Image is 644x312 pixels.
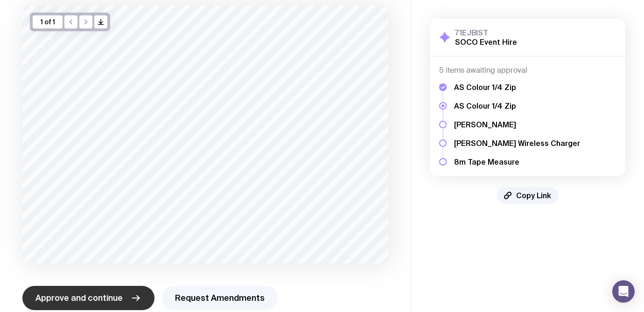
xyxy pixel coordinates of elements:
g: /> /> [98,20,104,25]
h2: SOCO Event Hire [455,37,517,47]
h5: [PERSON_NAME] Wireless Charger [454,139,580,148]
h4: 5 items awaiting approval [439,66,616,75]
h5: AS Colour 1/4 Zip [454,101,580,111]
span: Copy Link [516,191,551,200]
h5: [PERSON_NAME] [454,120,580,129]
h5: AS Colour 1/4 Zip [454,83,580,92]
h5: 8m Tape Measure [454,157,580,166]
button: />/> [94,15,107,28]
button: Approve and continue [22,286,154,310]
button: Request Amendments [162,286,278,310]
h3: 71EJBIST [455,28,517,37]
div: 1 of 1 [33,15,63,28]
div: Open Intercom Messenger [612,280,635,303]
button: Copy Link [497,187,559,204]
span: Approve and continue [35,292,123,304]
